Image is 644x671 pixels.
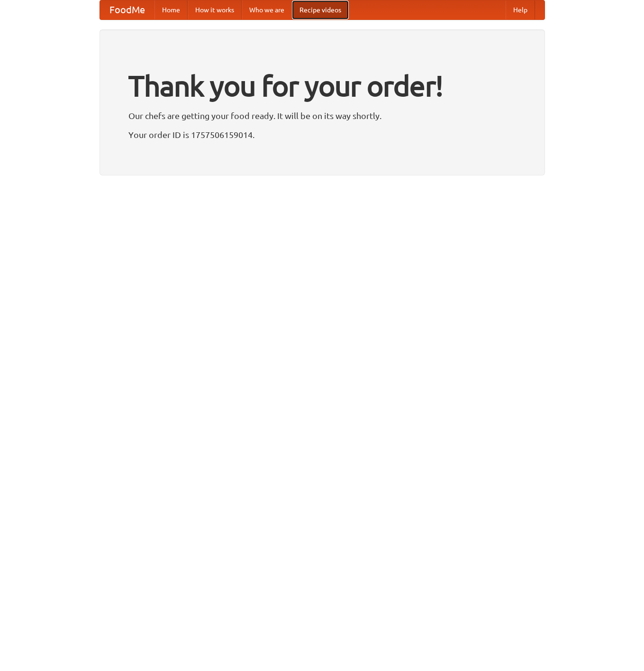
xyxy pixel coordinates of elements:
[188,0,242,19] a: How it works
[292,0,349,19] a: Recipe videos
[154,0,188,19] a: Home
[242,0,292,19] a: Who we are
[128,128,516,142] p: Your order ID is 1757506159014.
[128,63,516,109] h1: Thank you for your order!
[128,109,516,123] p: Our chefs are getting your food ready. It will be on its way shortly.
[506,0,535,19] a: Help
[100,0,154,19] a: FoodMe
